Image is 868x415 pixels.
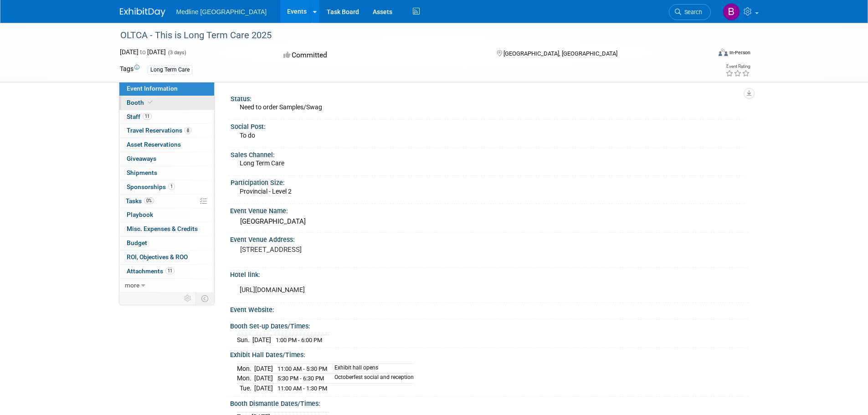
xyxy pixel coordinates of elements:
[669,4,711,20] a: Search
[230,268,749,279] div: Hotel link:
[329,374,414,384] td: Octoberfest social and reception
[127,253,188,261] span: ROI, Objectives & ROO
[127,183,175,190] span: Sponsorships
[127,239,147,246] span: Budget
[230,303,749,314] div: Event Website:
[119,279,214,292] a: more
[277,375,324,382] span: 5:30 PM - 6:30 PM
[277,365,327,372] span: 11:00 AM - 5:30 PM
[237,215,742,229] div: [GEOGRAPHIC_DATA]
[119,138,214,152] a: Asset Reservations
[167,50,186,56] span: (3 days)
[231,148,745,159] div: Sales Channel:
[276,337,322,343] span: 1:00 PM - 6:00 PM
[180,292,196,304] td: Personalize Event Tab Strip
[127,85,178,92] span: Event Information
[126,197,154,205] span: Tasks
[230,319,749,331] div: Booth Set-up Dates/Times:
[657,47,751,61] div: Event Format
[148,65,192,75] div: Long Term Care
[148,100,153,105] i: Booth reservation complete
[230,397,749,408] div: Booth Dismantle Dates/Times:
[254,384,273,393] td: [DATE]
[119,180,214,194] a: Sponsorships1
[230,204,749,215] div: Event Venue Name:
[237,335,252,344] td: Sun.
[119,195,214,208] a: Tasks0%
[119,82,214,96] a: Event Information
[240,103,322,111] span: Need to order Samples/Swag
[725,64,750,69] div: Event Rating
[119,222,214,236] a: Misc. Expenses & Credits
[681,9,702,15] span: Search
[139,48,147,56] span: to
[231,120,745,131] div: Social Post:
[119,110,214,124] a: Staff11
[117,27,697,44] div: OLTCA - This is Long Term Care 2025
[240,188,292,195] span: Provincial - Level 2
[127,267,175,275] span: Attachments
[254,374,273,384] td: [DATE]
[230,233,749,244] div: Event Venue Address:
[127,211,153,218] span: Playbook
[120,48,166,56] span: [DATE] [DATE]
[119,265,214,278] a: Attachments11
[176,8,267,15] span: Medline [GEOGRAPHIC_DATA]
[119,251,214,264] a: ROI, Objectives & ROO
[119,96,214,110] a: Booth
[165,267,175,274] span: 11
[127,225,198,232] span: Misc. Expenses & Credits
[277,385,327,392] span: 11:00 AM - 1:30 PM
[329,364,414,374] td: Exhibit hall opens
[119,124,214,138] a: Travel Reservations8
[127,169,157,176] span: Shipments
[127,127,191,134] span: Travel Reservations
[144,197,154,204] span: 0%
[119,236,214,250] a: Budget
[119,152,214,166] a: Giveaways
[127,155,156,162] span: Giveaways
[240,132,255,139] span: To do
[231,92,745,103] div: Status:
[233,281,647,299] div: [URL][DOMAIN_NAME]
[237,374,254,384] td: Mon.
[503,50,617,57] span: [GEOGRAPHIC_DATA], [GEOGRAPHIC_DATA]
[127,113,152,120] span: Staff
[185,127,191,134] span: 8
[237,364,254,374] td: Mon.
[120,8,165,17] img: ExhibitDay
[119,208,214,222] a: Playbook
[240,159,284,167] span: Long Term Care
[729,49,750,56] div: In-Person
[254,364,273,374] td: [DATE]
[719,49,728,56] img: Format-Inperson.png
[237,384,254,393] td: Tue.
[168,183,175,190] span: 1
[119,166,214,180] a: Shipments
[195,292,214,304] td: Toggle Event Tabs
[252,335,271,344] td: [DATE]
[240,246,436,254] pre: [STREET_ADDRESS]
[125,282,139,289] span: more
[231,176,745,187] div: Participation Size:
[230,348,749,359] div: Exhibit Hall Dates/Times:
[127,99,154,106] span: Booth
[143,113,152,120] span: 11
[281,47,482,63] div: Committed
[127,141,181,148] span: Asset Reservations
[120,64,139,75] td: Tags
[723,3,740,20] img: Brad Imhoff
